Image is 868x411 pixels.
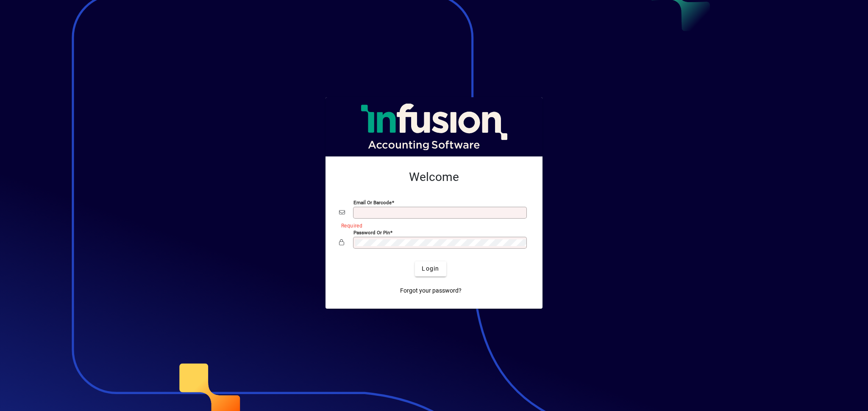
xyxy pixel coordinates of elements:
[422,264,439,273] span: Login
[353,199,392,205] mat-label: Email or Barcode
[341,221,522,230] mat-error: Required
[339,170,529,184] h2: Welcome
[415,261,446,277] button: Login
[353,229,390,235] mat-label: Password or Pin
[397,283,465,299] a: Forgot your password?
[400,286,462,295] span: Forgot your password?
